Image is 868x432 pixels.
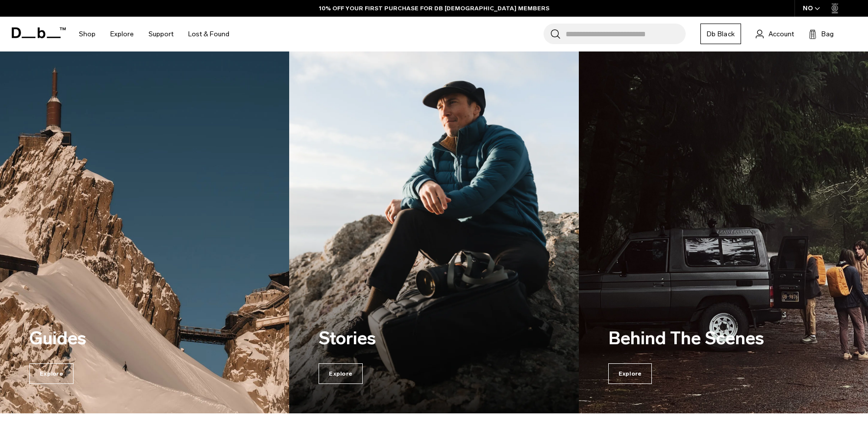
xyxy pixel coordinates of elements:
[809,28,834,40] button: Bag
[579,51,868,413] a: 3 / 3
[188,17,229,51] a: Lost & Found
[769,29,794,39] span: Account
[29,363,74,384] span: Explore
[319,363,363,384] span: Explore
[149,17,174,51] a: Support
[608,363,652,384] span: Explore
[821,29,834,39] span: Bag
[319,325,495,352] h3: Stories
[110,17,134,51] a: Explore
[700,24,741,44] a: Db Black
[29,325,206,352] h3: Guides
[756,28,794,40] a: Account
[79,17,96,51] a: Shop
[289,51,578,413] a: 2 / 3
[72,17,237,51] nav: Main Navigation
[319,4,549,13] a: 10% OFF YOUR FIRST PURCHASE FOR DB [DEMOGRAPHIC_DATA] MEMBERS
[608,325,785,352] h3: Behind The Scenes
